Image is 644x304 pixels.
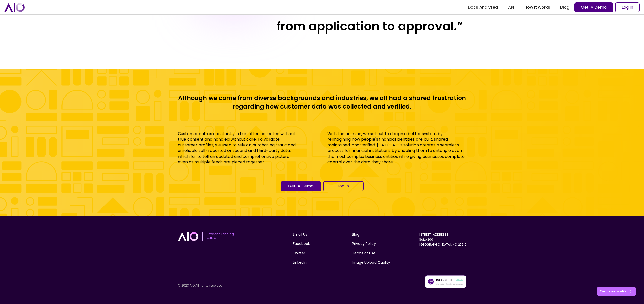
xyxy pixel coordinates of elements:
p: Powering Lending with AI [207,232,234,241]
p: Customer data is constantly in flux, often collected without true consent and handled without car... [178,131,299,165]
a: Log In [615,2,640,12]
a: Get A Demo [281,181,321,191]
a: Docs Analyzed [463,3,503,12]
a: LinkedIn [293,260,307,265]
a: Image Upload Quality [352,260,390,265]
a: Terms of Use [352,251,376,256]
div: Get to know AIO [600,289,626,294]
a: How it works [519,3,555,12]
a: Get A Demo [574,2,613,12]
a: [STREET_ADDRESS]Suite 200[GEOGRAPHIC_DATA], NC 27612 [419,232,466,247]
a: home [4,3,25,12]
a: Facebook [293,241,310,246]
a: Blog [352,232,359,237]
a: API [503,3,519,12]
a: Blog [555,3,574,12]
a: Twitter [293,251,305,256]
a: Email Us [293,232,307,237]
p: With that in mind, we set out to design a better system by reimagining how people's financial ide... [327,131,466,165]
h4: Although we come from diverse backgrounds and industries, we all had a shared frustration regardi... [178,94,466,111]
p: © 2023 AIO All rights reserved [178,283,265,288]
a: Privacy Policy [352,241,376,246]
a: Log In [323,181,364,191]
